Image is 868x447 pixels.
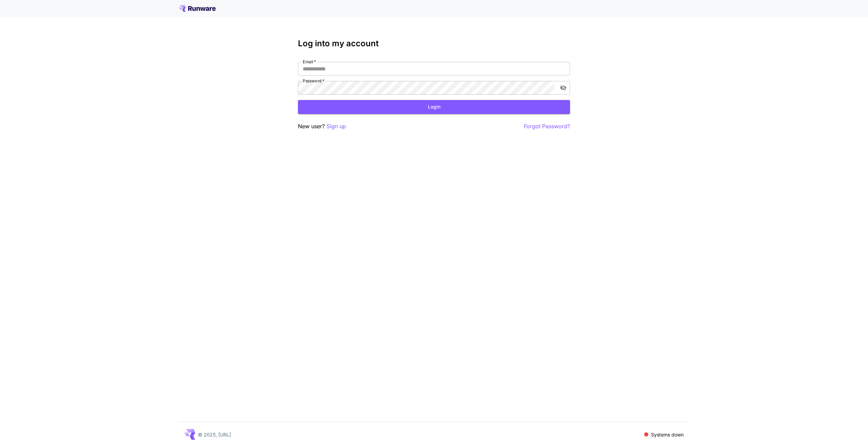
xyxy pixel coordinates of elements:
button: Login [298,100,570,114]
button: Forgot Password? [524,122,570,131]
p: © 2025, [URL] [198,431,231,438]
button: Sign up [327,122,346,131]
p: New user? [298,122,346,131]
p: Systems down [651,431,684,438]
label: Email [303,59,316,65]
h3: Log into my account [298,39,570,48]
label: Password [303,78,324,84]
button: toggle password visibility [557,82,569,94]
